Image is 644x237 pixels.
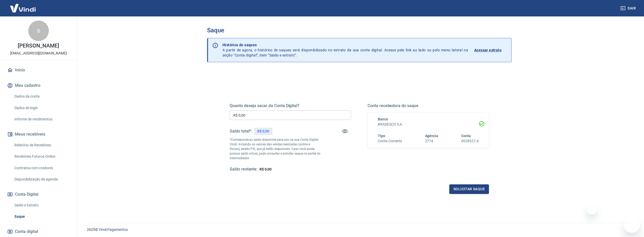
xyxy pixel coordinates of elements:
p: Histórico de saques [222,42,468,48]
a: Dados da conta [12,91,71,102]
a: Recebíveis Futuros Online [12,151,71,162]
button: Meus recebíveis [6,129,71,140]
button: Solicitar saque [449,184,489,194]
a: Saque [12,211,71,222]
p: [EMAIL_ADDRESS][DOMAIN_NAME] [10,51,67,56]
button: Sair [619,4,638,13]
a: Saldo e Extrato [12,200,71,211]
iframe: Button to launch messaging window [623,216,640,233]
span: Agência [425,134,439,138]
h6: Conta Corrente [378,138,402,144]
a: Início [6,64,71,76]
p: A partir de agora, o histórico de saques será disponibilizado no extrato da sua conta digital. Ac... [222,42,468,58]
p: R$ 0,00 [257,129,269,134]
a: Disponibilização de agenda [12,174,71,185]
div: B [28,21,49,41]
h5: Saldo restante: [230,167,257,172]
img: Vindi [6,0,40,16]
h6: 0028327-4 [461,138,479,144]
p: [PERSON_NAME] [18,43,59,49]
h6: 2774 [425,138,439,144]
p: *Corresponde ao saldo disponível para uso na sua Conta Digital Vindi. Incluindo os valores das ve... [230,137,321,160]
h5: Saldo total*: [230,129,252,134]
a: Informe de rendimentos [12,114,71,125]
a: Acessar extrato [474,42,507,58]
button: Meu cadastro [6,80,71,91]
span: R$ 0,00 [260,167,272,171]
iframe: Close message [587,204,597,214]
h6: BRADESCO S.A. [378,122,479,127]
p: 2025 © [87,227,632,232]
span: Conta [461,134,471,138]
p: Acessar extrato [474,48,502,53]
span: Conta digital [15,228,38,235]
h5: Quanto deseja sacar da Conta Digital? [230,103,351,108]
h3: Saque [207,27,512,34]
h5: Conta recebedora do saque [368,103,489,108]
span: Tipo [378,134,385,138]
a: Contratos com credores [12,163,71,173]
a: Dados de login [12,103,71,113]
span: Banco [378,117,388,121]
button: Conta Digital [6,189,71,200]
a: Relatório de Recebíveis [12,140,71,150]
a: Vindi Pagamentos [99,227,128,232]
